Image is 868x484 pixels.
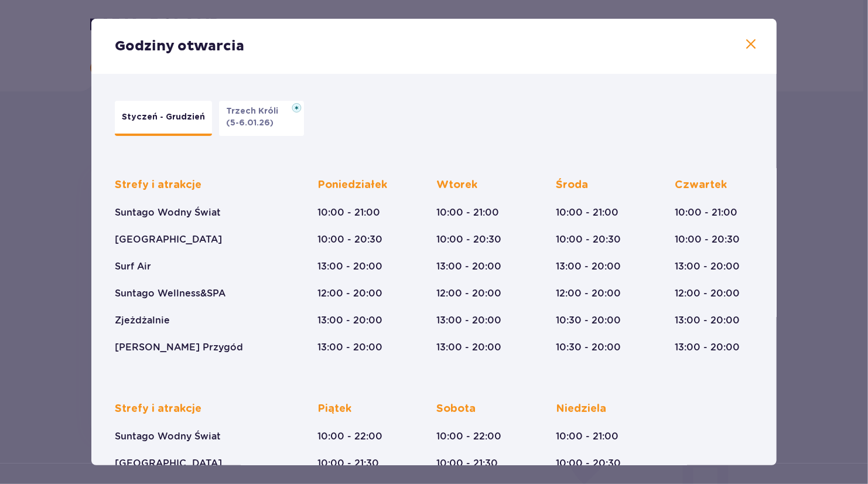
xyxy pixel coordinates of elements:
[437,178,478,192] p: Wtorek
[115,402,201,416] p: Strefy i atrakcje
[437,430,502,443] p: 10:00 - 22:00
[226,117,274,129] p: (5-6.01.26)
[115,314,170,327] p: Zjeżdżalnie
[317,457,379,470] p: 10:00 - 21:30
[556,457,621,470] p: 10:00 - 20:30
[437,287,502,300] p: 12:00 - 20:00
[675,206,738,219] p: 10:00 - 21:00
[317,341,382,354] p: 13:00 - 20:00
[556,402,606,416] p: Niedziela
[675,314,740,327] p: 13:00 - 20:00
[675,260,740,273] p: 13:00 - 20:00
[556,206,618,219] p: 10:00 - 21:00
[317,206,380,219] p: 10:00 - 21:00
[115,206,221,219] p: Suntago Wodny Świat
[317,402,351,416] p: Piątek
[675,178,727,192] p: Czwartek
[219,101,304,136] button: Trzech Króli(5-6.01.26)
[317,233,382,246] p: 10:00 - 20:30
[115,457,222,470] p: [GEOGRAPHIC_DATA]
[437,260,502,273] p: 13:00 - 20:00
[115,260,151,273] p: Surf Air
[437,341,502,354] p: 13:00 - 20:00
[437,457,498,470] p: 10:00 - 21:30
[122,111,205,123] p: Styczeń - Grudzień
[556,314,621,327] p: 10:30 - 20:00
[556,178,588,192] p: Środa
[675,341,740,354] p: 13:00 - 20:00
[556,341,621,354] p: 10:30 - 20:00
[317,178,387,192] p: Poniedziałek
[437,233,502,246] p: 10:00 - 20:30
[437,206,500,219] p: 10:00 - 21:00
[317,260,382,273] p: 13:00 - 20:00
[675,233,740,246] p: 10:00 - 20:30
[556,260,621,273] p: 13:00 - 20:00
[115,178,201,192] p: Strefy i atrakcje
[437,314,502,327] p: 13:00 - 20:00
[115,38,244,55] p: Godziny otwarcia
[317,287,382,300] p: 12:00 - 20:00
[437,402,476,416] p: Sobota
[556,287,621,300] p: 12:00 - 20:00
[226,105,285,117] p: Trzech Króli
[115,287,225,300] p: Suntago Wellness&SPA
[317,430,382,443] p: 10:00 - 22:00
[556,233,621,246] p: 10:00 - 20:30
[556,430,618,443] p: 10:00 - 21:00
[317,314,382,327] p: 13:00 - 20:00
[675,287,740,300] p: 12:00 - 20:00
[115,341,243,354] p: [PERSON_NAME] Przygód
[115,101,212,136] button: Styczeń - Grudzień
[115,430,221,443] p: Suntago Wodny Świat
[115,233,222,246] p: [GEOGRAPHIC_DATA]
